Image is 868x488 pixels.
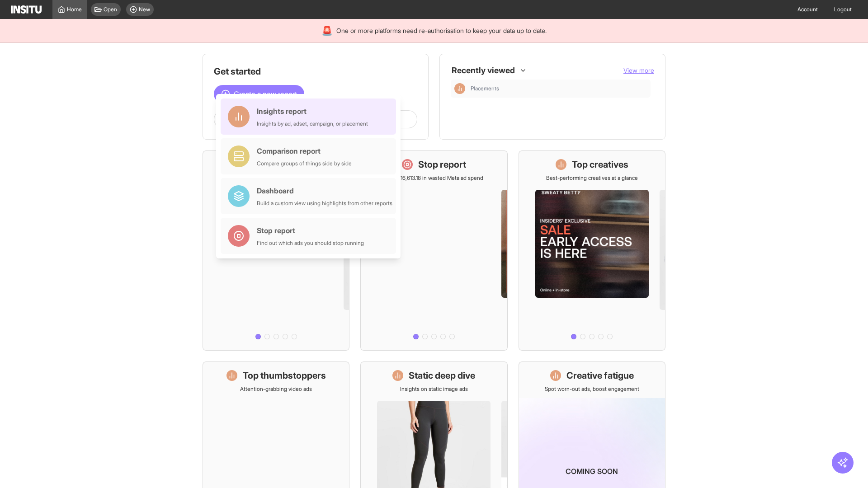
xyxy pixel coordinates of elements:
p: Best-performing creatives at a glance [546,174,638,182]
h1: Top thumbstoppers [243,369,326,382]
div: Dashboard [257,185,392,196]
a: What's live nowSee all active ads instantly [203,150,349,351]
div: Find out which ads you should stop running [257,239,364,247]
span: New [139,6,150,13]
div: Build a custom view using highlights from other reports [257,200,392,207]
h1: Stop report [418,158,466,171]
p: Attention-grabbing video ads [240,385,312,393]
span: One or more platforms need re-authorisation to keep your data up to date. [336,26,547,35]
h1: Get started [214,65,417,78]
div: Compare groups of things side by side [257,160,352,167]
button: View more [623,66,654,75]
span: Create a new report [234,89,297,99]
div: 🚨 [321,24,333,37]
span: Placements [471,85,499,92]
span: Open [104,6,117,13]
button: Create a new report [214,85,304,103]
h1: Top creatives [572,158,628,171]
div: Stop report [257,225,364,236]
div: Insights by ad, adset, campaign, or placement [257,120,368,127]
img: Logo [11,5,42,14]
p: Save £16,613.18 in wasted Meta ad spend [384,174,483,182]
p: Insights on static image ads [400,385,468,393]
div: Insights report [257,106,368,117]
a: Stop reportSave £16,613.18 in wasted Meta ad spend [360,150,507,351]
a: Top creativesBest-performing creatives at a glance [519,150,665,351]
span: Home [67,6,82,13]
span: View more [623,66,654,74]
div: Insights [454,83,465,94]
h1: Static deep dive [409,369,475,382]
div: Comparison report [257,145,352,156]
span: Placements [471,85,647,92]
